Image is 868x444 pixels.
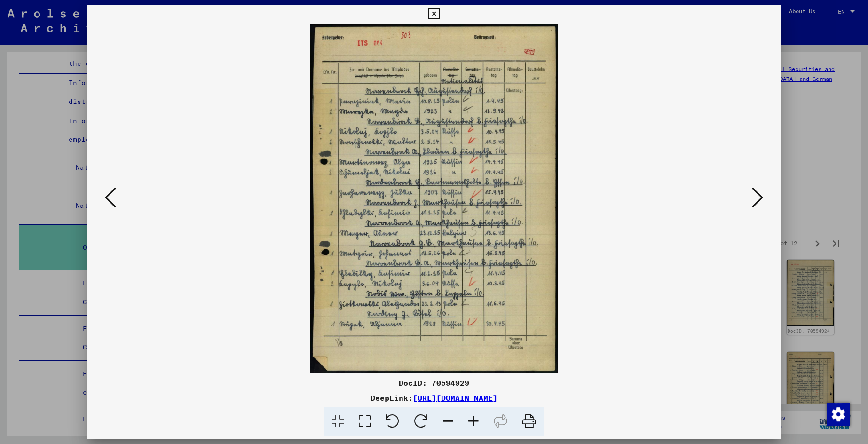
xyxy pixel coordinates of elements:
div: Change consent [827,403,849,425]
img: Change consent [827,403,850,426]
img: 001.jpg [119,24,750,373]
div: DeepLink: [87,392,781,404]
a: [URL][DOMAIN_NAME] [413,393,497,403]
div: DocID: 70594929 [87,377,781,388]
